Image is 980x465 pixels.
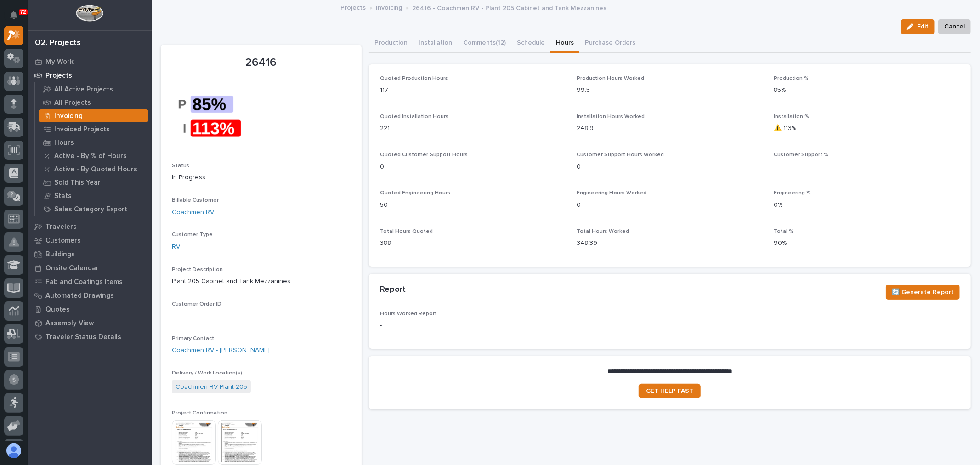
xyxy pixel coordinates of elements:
[4,441,23,460] button: users-avatar
[176,382,247,392] a: Coachmen RV Plant 205
[54,179,101,187] p: Sold This Year
[380,190,450,196] span: Quoted Engineering Hours
[45,250,75,259] p: Buildings
[172,301,221,307] span: Customer Order ID
[639,384,701,398] a: GET HELP FAST
[774,229,793,234] span: Total %
[646,388,693,394] span: GET HELP FAST
[4,6,23,25] button: Notifications
[413,34,458,53] button: Installation
[172,208,214,217] a: Coachmen RV
[577,76,644,81] span: Production Hours Worked
[774,76,809,81] span: Production %
[45,306,70,314] p: Quotes
[577,162,763,172] p: 0
[380,311,437,317] span: Hours Worked Report
[774,162,960,172] p: -
[28,275,152,289] a: Fab and Coatings Items
[28,55,152,68] a: My Work
[577,190,646,196] span: Engineering Hours Worked
[577,124,763,133] p: 248.9
[45,292,114,300] p: Automated Drawings
[577,85,763,95] p: 99.5
[28,68,152,82] a: Projects
[45,72,72,80] p: Projects
[172,277,351,286] p: Plant 205 Cabinet and Tank Mezzanines
[901,19,935,34] button: Edit
[45,264,99,272] p: Onsite Calendar
[172,267,223,272] span: Project Description
[172,336,214,341] span: Primary Contact
[28,233,152,247] a: Customers
[938,19,971,34] button: Cancel
[579,34,641,53] button: Purchase Orders
[45,58,74,66] p: My Work
[172,242,180,252] a: RV
[54,165,137,174] p: Active - By Quoted Hours
[45,278,123,286] p: Fab and Coatings Items
[380,162,566,172] p: 0
[28,289,152,302] a: Automated Drawings
[774,190,811,196] span: Engineering %
[380,321,664,330] p: -
[54,192,72,200] p: Stats
[892,287,954,298] span: 🔄 Generate Report
[35,123,152,136] a: Invoiced Projects
[380,238,566,248] p: 388
[45,333,121,341] p: Traveler Status Details
[35,83,152,96] a: All Active Projects
[35,109,152,122] a: Invoicing
[774,85,960,95] p: 85%
[380,85,566,95] p: 117
[28,220,152,233] a: Travelers
[28,247,152,261] a: Buildings
[577,152,664,158] span: Customer Support Hours Worked
[369,34,413,53] button: Production
[458,34,511,53] button: Comments (12)
[28,302,152,316] a: Quotes
[35,96,152,109] a: All Projects
[28,316,152,330] a: Assembly View
[172,163,189,169] span: Status
[172,232,213,238] span: Customer Type
[550,34,579,53] button: Hours
[54,85,113,94] p: All Active Projects
[54,99,91,107] p: All Projects
[28,330,152,344] a: Traveler Status Details
[380,285,406,295] h2: Report
[172,85,241,148] img: wDOABfiteOJD6-hYcUkTjUHEJxFSOdwPtM5gfWbo4jk
[577,114,645,119] span: Installation Hours Worked
[376,2,402,12] a: Invoicing
[380,76,448,81] span: Quoted Production Hours
[28,261,152,275] a: Onsite Calendar
[380,124,566,133] p: 221
[380,229,433,234] span: Total Hours Quoted
[35,136,152,149] a: Hours
[172,198,219,203] span: Billable Customer
[35,176,152,189] a: Sold This Year
[774,152,828,158] span: Customer Support %
[35,38,81,48] div: 02. Projects
[774,238,960,248] p: 90%
[35,163,152,176] a: Active - By Quoted Hours
[54,125,110,134] p: Invoiced Projects
[172,370,242,376] span: Delivery / Work Location(s)
[380,200,566,210] p: 50
[413,2,607,12] p: 26416 - Coachmen RV - Plant 205 Cabinet and Tank Mezzanines
[577,200,763,210] p: 0
[172,173,351,182] p: In Progress
[511,34,550,53] button: Schedule
[774,200,960,210] p: 0%
[45,223,77,231] p: Travelers
[45,319,94,328] p: Assembly View
[886,285,960,300] button: 🔄 Generate Report
[380,114,448,119] span: Quoted Installation Hours
[20,9,26,15] p: 72
[172,56,351,69] p: 26416
[917,23,929,31] span: Edit
[172,311,351,321] p: -
[774,114,809,119] span: Installation %
[774,124,960,133] p: ⚠️ 113%
[54,139,74,147] p: Hours
[54,205,127,214] p: Sales Category Export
